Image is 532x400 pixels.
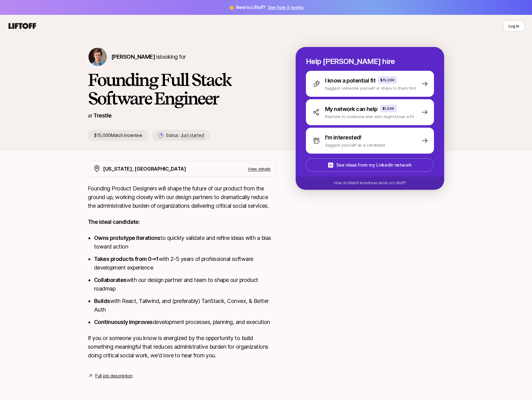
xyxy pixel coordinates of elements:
p: $15,000 [380,78,395,83]
strong: Takes products from 0→1 [94,256,159,262]
strong: The ideal candidate: [88,219,140,225]
img: Francis Barth [88,48,107,66]
li: with React, Tailwind, and (preferably) TanStack, Convex, & Better Auth [94,297,276,314]
strong: Collaborates [94,277,127,283]
li: with our design partner and team to shape our product roadmap [94,276,276,293]
p: My network can help [325,105,378,113]
p: If you or someone you know is energized by the opportunity to build something meaningful that red... [88,334,276,360]
a: Full job description [95,372,132,380]
p: I'm interested! [325,133,362,142]
p: [US_STATE], [GEOGRAPHIC_DATA] [103,165,186,173]
p: Status: [166,132,204,139]
p: Help [PERSON_NAME] hire [306,57,434,66]
p: See ideas from my LinkedIn network [336,161,411,169]
a: Trestle [93,112,111,119]
p: $15,000 Match Incentive [88,130,148,141]
li: with 2-5 years of professional software development experience [94,255,276,272]
p: How do Match Incentives work on Liftoff? [334,180,406,186]
span: [PERSON_NAME] [111,53,155,60]
p: Founding Product Designers will shape the future of our product from the ground up, working close... [88,184,276,210]
li: to quickly validate and refine ideas with a bias toward action [94,234,276,251]
p: is looking for [111,53,186,61]
h1: Founding Full Stack Software Engineer [88,70,276,108]
button: See ideas from my LinkedIn network [306,158,434,172]
li: development processes, planning, and execution [94,318,276,326]
p: $1,500 [383,106,394,111]
button: Log in [503,20,525,32]
span: Just started [181,133,204,138]
p: Suggest someone yourself or share to them first [325,85,416,91]
p: I know a potential fit [325,76,375,85]
span: 👋 New to Liftoff? [229,4,304,11]
p: Reshare to someone else who might know a fit [325,113,414,120]
strong: Builds [94,298,110,304]
a: See how it works [268,5,304,10]
strong: Owns prototype iterations [94,235,161,241]
p: Suggest yourself as a candidate [325,142,385,148]
strong: Continuously improves [94,319,153,325]
p: at [88,112,92,120]
p: View details [248,166,271,172]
